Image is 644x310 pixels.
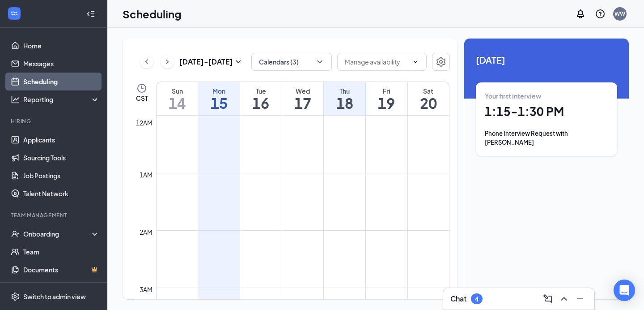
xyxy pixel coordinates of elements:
a: Talent Network [23,185,100,202]
svg: ChevronDown [315,57,324,66]
h3: [DATE] - [DATE] [179,57,233,67]
a: September 14, 2025 [157,82,198,115]
a: SurveysCrown [23,279,100,297]
div: Team Management [11,211,98,219]
div: WW [614,10,625,17]
h3: Chat [450,294,466,304]
div: Mon [198,86,240,95]
div: Open Intercom Messenger [614,280,635,301]
div: 2am [138,227,154,237]
div: Onboarding [23,229,92,238]
div: Your first interview [485,91,608,100]
a: September 20, 2025 [408,82,449,115]
button: Calendars (3)ChevronDown [251,53,332,71]
h1: 19 [366,95,407,111]
h1: Scheduling [123,6,182,22]
h1: 14 [157,95,198,111]
svg: QuestionInfo [595,9,606,19]
button: Minimize [573,292,587,306]
svg: ChevronLeft [142,56,151,67]
a: Team [23,243,100,261]
a: Job Postings [23,167,100,185]
div: 1am [138,170,154,180]
div: 3am [138,284,154,294]
h1: 20 [408,95,449,111]
svg: Minimize [575,293,585,304]
button: ComposeMessage [541,292,555,306]
div: Phone Interview Request with [PERSON_NAME] [485,129,608,147]
a: DocumentsCrown [23,261,100,279]
svg: ChevronUp [559,293,569,304]
svg: ChevronDown [412,58,419,65]
svg: Clock [136,83,147,94]
svg: Settings [436,56,446,67]
svg: Analysis [11,95,20,104]
span: CST [136,94,148,103]
a: September 16, 2025 [240,82,282,115]
div: Fri [366,86,407,95]
input: Manage availability [345,57,408,67]
div: 4 [475,295,479,303]
svg: Settings [11,292,20,301]
h1: 18 [324,95,365,111]
a: September 17, 2025 [282,82,324,115]
a: Sourcing Tools [23,149,100,167]
h1: 15 [198,95,240,111]
div: Wed [282,86,324,95]
h1: 1:15 - 1:30 PM [485,104,608,119]
svg: ComposeMessage [542,293,553,304]
div: Sun [157,86,198,95]
svg: UserCheck [11,229,20,238]
a: Applicants [23,131,100,149]
a: September 15, 2025 [198,82,240,115]
h1: 16 [240,95,282,111]
h1: 17 [282,95,324,111]
a: Messages [23,55,100,73]
svg: ChevronRight [163,56,172,67]
div: Sat [408,86,449,95]
span: [DATE] [476,53,617,67]
svg: SmallChevronDown [233,56,244,67]
button: ChevronRight [161,55,174,69]
a: Scheduling [23,73,100,90]
div: Tue [240,86,282,95]
button: Settings [432,53,450,71]
div: Hiring [11,117,98,125]
a: Home [23,37,100,55]
div: Thu [324,86,365,95]
div: Reporting [23,95,100,104]
button: ChevronUp [557,292,571,306]
button: ChevronLeft [140,55,153,69]
a: September 19, 2025 [366,82,407,115]
div: 12am [134,118,154,128]
svg: Collapse [86,9,95,18]
svg: Notifications [575,9,586,19]
div: Switch to admin view [23,292,86,301]
svg: WorkstreamLogo [10,9,19,18]
a: September 18, 2025 [324,82,365,115]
